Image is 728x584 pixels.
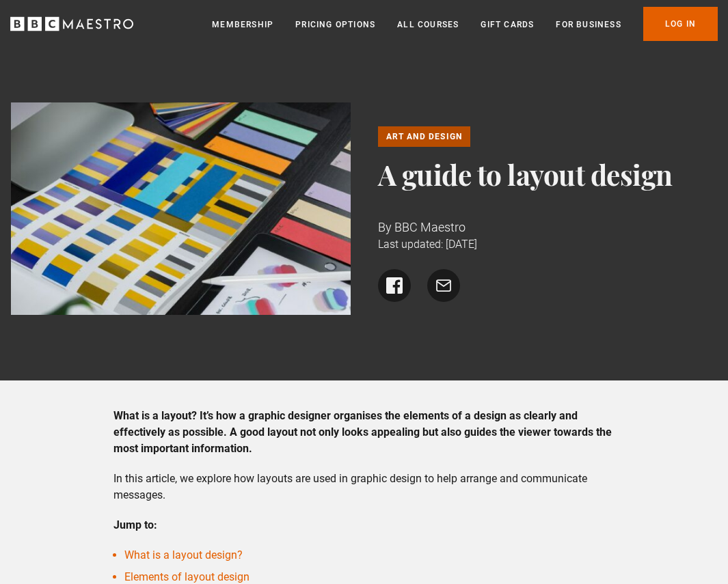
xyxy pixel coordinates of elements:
[643,7,718,41] a: Log In
[212,18,273,31] a: Membership
[378,238,477,251] time: Last updated: [DATE]
[378,126,471,147] a: Art and Design
[113,471,615,503] p: In this article, we explore how layouts are used in graphic design to help arrange and communicat...
[397,18,459,31] a: All Courses
[124,548,243,561] a: What is a layout design?
[295,18,375,31] a: Pricing Options
[481,18,534,31] a: Gift Cards
[10,14,133,34] svg: BBC Maestro
[378,220,392,234] span: By
[556,18,621,31] a: For business
[113,518,157,531] strong: Jump to:
[124,570,250,583] a: Elements of layout design
[378,158,718,191] h1: A guide to layout design
[394,220,466,234] span: BBC Maestro
[113,409,612,455] strong: What is a layout? It’s how a graphic designer organises the elements of a design as clearly and e...
[212,7,718,41] nav: Primary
